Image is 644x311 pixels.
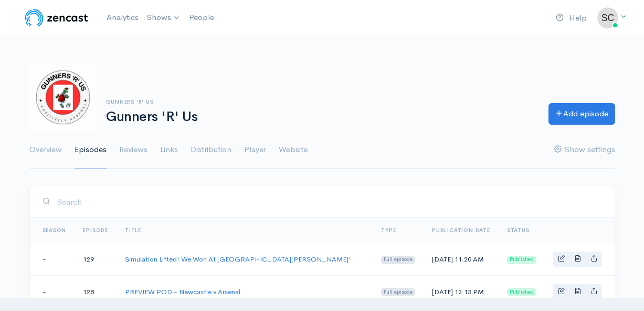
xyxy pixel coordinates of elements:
[191,131,231,169] a: Distribution
[553,284,602,299] div: Basic example
[30,243,75,276] td: -
[279,131,308,169] a: Website
[43,227,67,234] a: Season
[119,131,147,169] a: Reviews
[160,131,178,169] a: Links
[597,7,618,28] img: ...
[381,256,415,264] span: Full episode
[106,99,536,105] h6: Gunners 'R' Us
[381,227,396,234] a: Type
[125,227,141,234] a: Title
[75,243,117,276] td: 129
[548,103,615,125] a: Add episode
[143,6,185,29] a: Shows
[424,275,499,308] td: [DATE] 12:13 PM
[507,227,530,234] span: Status
[552,7,591,29] a: Help
[23,7,90,28] img: ZenCast Logo
[125,255,351,264] a: Simulation Lifted! We Won At [GEOGRAPHIC_DATA][PERSON_NAME]'
[432,227,490,234] a: Publication date
[102,6,143,29] a: Analytics
[29,131,62,169] a: Overview
[574,287,581,294] span: Episode transcription
[424,243,499,276] td: [DATE] 11:20 AM
[185,6,218,29] a: People
[586,284,602,299] a: Share episode
[507,256,536,264] span: Published
[125,287,240,296] a: PREVIEW POD - Newcastle v Arsenal
[83,227,108,234] a: Episode
[554,131,615,169] a: Show settings
[381,288,415,296] span: Full episode
[75,275,117,308] td: 128
[586,252,602,267] a: Share episode
[574,255,581,262] span: Episode transcription
[106,109,536,125] h1: Gunners 'R' Us
[507,288,536,296] span: Published
[558,287,565,294] span: Edit episode
[244,131,266,169] a: Player
[75,131,107,169] a: Episodes
[30,275,75,308] td: -
[57,191,602,213] input: Search
[558,255,565,262] span: Edit episode
[553,252,602,267] div: Basic example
